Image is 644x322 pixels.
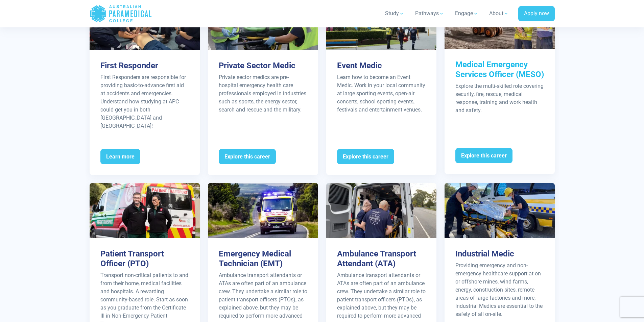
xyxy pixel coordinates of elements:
div: Learn how to become an Event Medic. Work in your local community at large sporting events, open-a... [337,73,426,114]
p: First Responders are responsible for providing basic-to-advance first aid at accidents and emerge... [100,73,189,130]
h3: Industrial Medic [455,249,544,259]
div: Providing emergency and non-emergency healthcare support at on or offshore mines, wind farms, ene... [455,262,544,318]
a: Apply now [518,6,555,22]
a: Australian Paramedical College [90,3,152,25]
img: Ambulance Transport Attendant (ATA) [326,183,436,238]
span: Explore this career [455,148,512,164]
h3: Medical Emergency Services Officer (MESO) [455,60,544,79]
h3: Event Medic [337,61,426,71]
img: Emergency Medical Technician (EMT) [208,183,318,238]
h3: Ambulance Transport Attendant (ATA) [337,249,426,269]
h3: Patient Transport Officer (PTO) [100,249,189,269]
a: Engage [451,4,482,23]
a: Pathways [411,4,448,23]
span: Learn more [100,149,140,165]
h3: First Responder [100,61,189,71]
a: About [485,4,513,23]
div: Private sector medics are pre-hospital emergency health care professionals employed in industries... [219,73,307,114]
span: Explore this career [219,149,276,165]
h3: Emergency Medical Technician (EMT) [219,249,307,269]
h3: Private Sector Medic [219,61,307,71]
img: Industrial Medic [445,183,555,238]
span: Explore this career [337,149,394,165]
div: Explore the multi-skilled role covering security, fire, rescue, medical response, training and wo... [455,82,544,115]
img: Patient Transport Officer (PTO) [90,183,200,238]
a: Study [381,4,408,23]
